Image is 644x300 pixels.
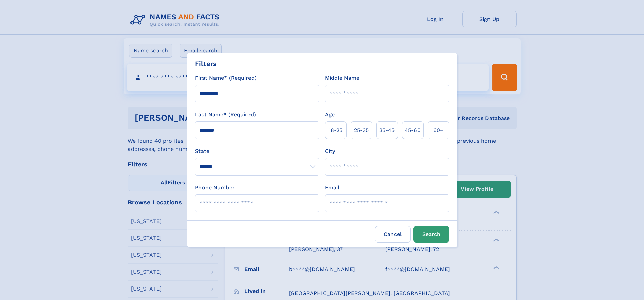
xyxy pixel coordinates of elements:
[433,126,444,134] span: 60+
[413,226,449,243] button: Search
[379,126,395,134] span: 35‑45
[325,111,335,119] label: Age
[195,74,257,82] label: First Name* (Required)
[195,147,319,155] label: State
[195,111,256,119] label: Last Name* (Required)
[195,59,217,69] div: Filters
[325,74,359,82] label: Middle Name
[325,184,339,192] label: Email
[405,126,421,134] span: 45‑60
[375,226,411,243] label: Cancel
[354,126,369,134] span: 25‑35
[325,147,335,155] label: City
[329,126,342,134] span: 18‑25
[195,184,235,192] label: Phone Number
